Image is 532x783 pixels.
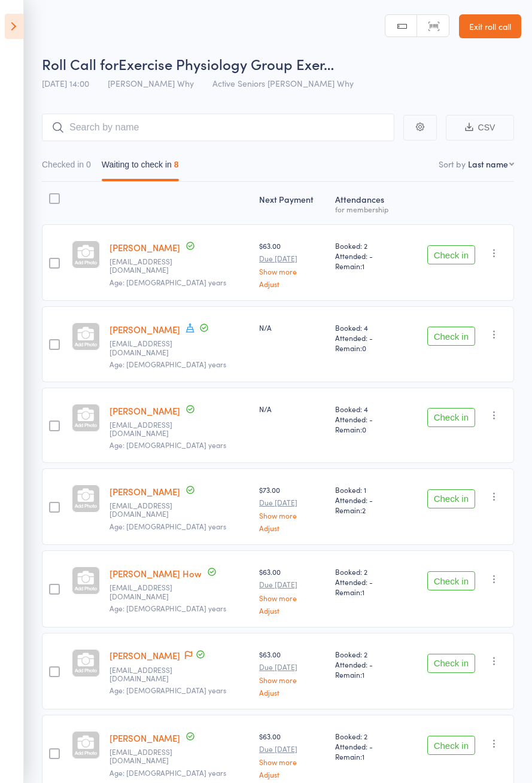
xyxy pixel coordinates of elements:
a: [PERSON_NAME] [110,404,180,417]
a: [PERSON_NAME] [110,241,180,254]
span: Age: [DEMOGRAPHIC_DATA] years [110,277,226,287]
span: Booked: 4 [335,322,400,333]
div: for membership [335,205,400,213]
a: Adjust [259,607,326,614]
small: Frankp2341@gmail.com [110,748,187,765]
div: $73.00 [259,485,326,532]
div: Next Payment [254,187,330,219]
span: Remain: [335,261,400,271]
span: Booked: 2 [335,240,400,251]
div: $63.00 [259,566,326,614]
span: Age: [DEMOGRAPHIC_DATA] years [110,685,226,695]
span: 1 [362,669,364,680]
span: Roll Call for [42,54,118,74]
small: jhtf01@gmail.com [110,583,187,601]
span: Remain: [335,587,400,597]
a: [PERSON_NAME] [110,649,180,662]
span: Age: [DEMOGRAPHIC_DATA] years [110,521,226,531]
input: Search by name [42,114,394,141]
span: Remain: [335,669,400,680]
span: 2 [362,505,366,515]
a: [PERSON_NAME] How [110,567,202,580]
small: Due [DATE] [259,745,326,753]
button: Check in [427,245,475,264]
small: Due [DATE] [259,663,326,671]
a: Adjust [259,770,326,778]
a: [PERSON_NAME] [110,323,180,336]
span: Booked: 2 [335,566,400,577]
button: Check in [427,489,475,508]
span: Age: [DEMOGRAPHIC_DATA] years [110,359,226,369]
span: Booked: 4 [335,404,400,414]
span: Attended: - [335,251,400,261]
small: hannies@gmail.com [110,501,187,519]
small: dunfann@bigpond.com [110,339,187,357]
small: Due [DATE] [259,580,326,589]
div: N/A [259,322,326,333]
span: Attended: - [335,659,400,669]
div: $63.00 [259,240,326,288]
span: Exercise Physiology Group Exer… [118,54,334,74]
span: Attended: - [335,741,400,751]
small: dunfann@bigpond.com [110,421,187,438]
a: Show more [259,511,326,519]
div: Last name [468,158,508,170]
span: 1 [362,751,364,761]
span: Remain: [335,343,400,353]
span: Booked: 1 [335,485,400,495]
span: 1 [362,261,364,271]
div: $63.00 [259,731,326,778]
span: Remain: [335,424,400,434]
button: CSV [446,115,514,141]
label: Sort by [439,158,466,170]
span: [DATE] 14:00 [42,77,89,89]
span: Attended: - [335,333,400,343]
span: 0 [362,424,366,434]
span: 1 [362,587,364,597]
div: N/A [259,404,326,414]
a: Adjust [259,524,326,532]
small: Due [DATE] [259,498,326,507]
span: [PERSON_NAME] Why [108,77,194,89]
a: [PERSON_NAME] [110,732,180,744]
button: Check in [427,408,475,427]
a: Adjust [259,688,326,696]
small: gbcurrie@bigpond.net.au [110,257,187,275]
span: Age: [DEMOGRAPHIC_DATA] years [110,603,226,613]
span: Attended: - [335,495,400,505]
button: Waiting to check in8 [102,154,179,181]
button: Checked in0 [42,154,91,181]
a: Show more [259,676,326,684]
a: Exit roll call [459,14,521,38]
span: Remain: [335,751,400,761]
span: Booked: 2 [335,649,400,659]
span: Age: [DEMOGRAPHIC_DATA] years [110,440,226,450]
a: Show more [259,267,326,275]
div: Atten­dances [330,187,405,219]
span: Remain: [335,505,400,515]
a: Show more [259,594,326,602]
span: Attended: - [335,414,400,424]
span: Attended: - [335,577,400,587]
div: 0 [86,160,91,169]
div: $63.00 [259,649,326,696]
span: Booked: 2 [335,731,400,741]
button: Check in [427,654,475,673]
span: 0 [362,343,366,353]
a: [PERSON_NAME] [110,485,180,498]
button: Check in [427,736,475,755]
a: Show more [259,758,326,766]
small: evelynkillick@gmail.com [110,666,187,683]
span: Active Seniors [PERSON_NAME] Why [212,77,354,89]
a: Adjust [259,280,326,288]
div: 8 [174,160,179,169]
small: Due [DATE] [259,254,326,263]
span: Age: [DEMOGRAPHIC_DATA] years [110,767,226,778]
button: Check in [427,571,475,590]
button: Check in [427,327,475,346]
